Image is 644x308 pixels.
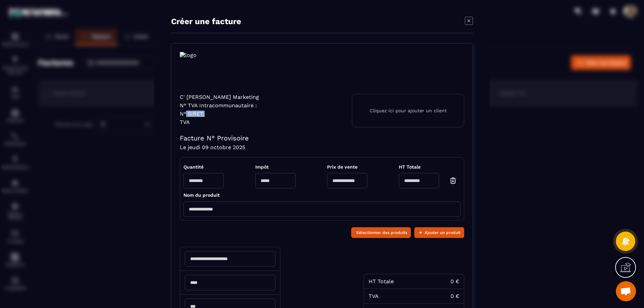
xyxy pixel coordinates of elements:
span: Prix de vente [327,164,367,170]
div: Ouvrir le chat [616,281,636,301]
button: Sélectionner des produits [351,227,411,238]
span: Sélectionner des produits [356,229,407,236]
span: Impôt [255,164,296,170]
h4: Facture N° Provisoire [180,134,464,142]
span: Quantité [183,164,224,170]
div: HT Totale [369,278,394,285]
p: N° TVA Intracommunautaire : [180,102,259,109]
p: Créer une facture [171,17,241,26]
div: 0 € [450,278,459,285]
p: C' [PERSON_NAME] Marketing [180,94,259,100]
p: N° SIRET: [180,111,259,117]
p: TVA [180,119,259,125]
h4: Le jeudi 09 octobre 2025 [180,144,464,150]
img: logo [180,52,264,94]
span: HT Totale [399,164,461,170]
div: 0 € [450,293,459,299]
p: Cliquez ici pour ajouter un client [370,108,447,113]
div: TVA [369,293,379,299]
button: Ajouter un produit [414,227,464,238]
span: Nom du produit [183,192,220,198]
span: Ajouter un produit [425,229,461,236]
